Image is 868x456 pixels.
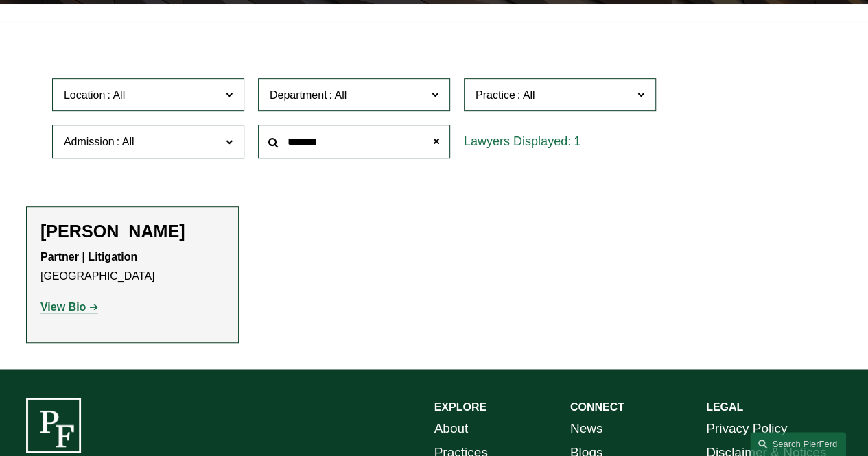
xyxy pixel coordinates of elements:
a: Search this site [750,432,846,456]
strong: LEGAL [706,401,743,413]
span: Department [270,89,327,101]
strong: Partner | Litigation [40,251,137,263]
strong: View Bio [40,301,86,313]
strong: EXPLORE [434,401,486,413]
a: View Bio [40,301,98,313]
strong: CONNECT [570,401,624,413]
p: [GEOGRAPHIC_DATA] [40,248,224,287]
span: Practice [476,89,515,101]
span: Location [64,89,106,101]
a: Privacy Policy [706,417,787,440]
span: Admission [64,136,115,147]
a: About [434,417,469,440]
a: News [570,417,603,440]
span: 1 [574,134,580,148]
h2: [PERSON_NAME] [40,221,224,241]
